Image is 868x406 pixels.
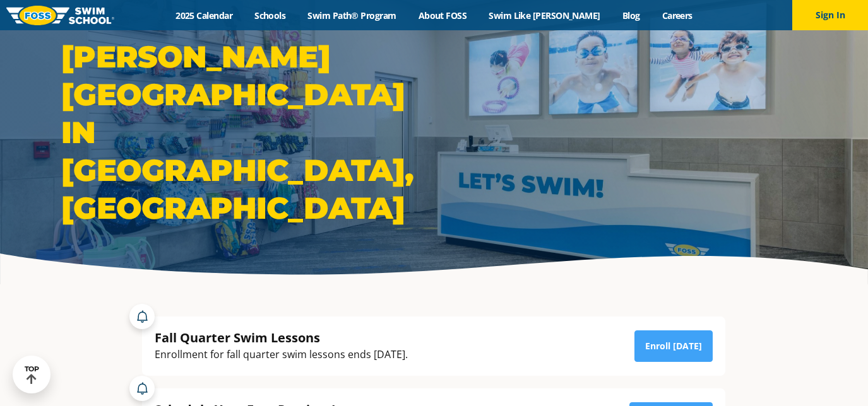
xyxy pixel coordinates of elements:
div: Enrollment for fall quarter swim lessons ends [DATE]. [155,346,408,363]
a: Blog [611,9,651,21]
a: About FOSS [407,9,478,21]
img: FOSS Swim School Logo [6,6,114,25]
h1: [PERSON_NAME][GEOGRAPHIC_DATA] in [GEOGRAPHIC_DATA], [GEOGRAPHIC_DATA] [61,38,427,227]
a: Swim Like [PERSON_NAME] [478,9,612,21]
a: Schools [244,9,297,21]
a: Enroll [DATE] [634,330,713,362]
div: Fall Quarter Swim Lessons [155,329,408,346]
a: 2025 Calendar [165,9,244,21]
div: TOP [25,365,39,385]
a: Swim Path® Program [297,9,407,21]
a: Careers [651,9,703,21]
